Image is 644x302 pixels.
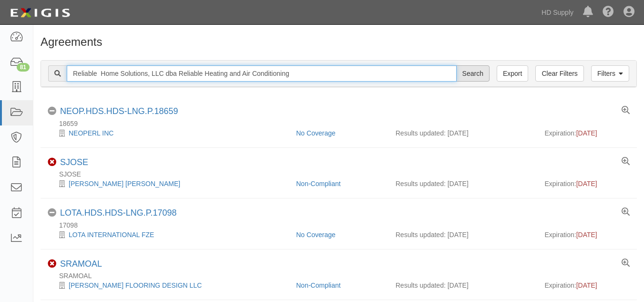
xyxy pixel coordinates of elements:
[296,231,336,239] a: No Coverage
[41,36,637,48] h1: Agreements
[576,281,597,289] span: [DATE]
[576,180,597,187] span: [DATE]
[396,179,531,188] div: Results updated: [DATE]
[396,230,531,240] div: Results updated: [DATE]
[60,259,102,269] a: SRAMOAL
[17,63,30,72] div: 81
[296,129,336,137] a: No Coverage
[60,157,88,167] a: SJOSE
[48,281,289,290] div: RAMOS FLOORING DESIGN LLC
[537,3,578,22] a: HD Supply
[396,281,531,290] div: Results updated: [DATE]
[545,230,630,240] div: Expiration:
[48,128,289,138] div: NEOPERL INC
[48,158,56,167] i: Non-Compliant
[48,179,289,188] div: JOSE GERARDO SANCHEZ TORRES
[396,128,531,138] div: Results updated: [DATE]
[545,179,630,188] div: Expiration:
[69,231,154,239] a: LOTA INTERNATIONAL FZE
[622,106,630,115] a: View results summary
[48,208,56,217] i: No Coverage
[576,129,597,137] span: [DATE]
[69,129,113,137] a: NEOPERL INC
[60,106,178,117] div: NEOP.HDS.HDS-LNG.P.18659
[576,231,597,239] span: [DATE]
[67,65,457,82] input: Search
[69,281,202,289] a: [PERSON_NAME] FLOORING DESIGN LLC
[7,4,73,21] img: logo-5460c22ac91f19d4615b14bd174203de0afe785f0fc80cf4dbbc73dc1793850b.png
[48,260,56,268] i: Non-Compliant
[48,107,56,115] i: No Coverage
[622,259,630,268] a: View results summary
[60,259,102,270] div: SRAMOAL
[60,106,178,116] a: NEOP.HDS.HDS-LNG.P.18659
[69,180,180,187] a: [PERSON_NAME] [PERSON_NAME]
[296,180,340,187] a: Non-Compliant
[60,157,88,168] div: SJOSE
[48,230,289,240] div: LOTA INTERNATIONAL FZE
[622,157,630,166] a: View results summary
[48,271,637,281] div: SRAMOAL
[497,65,528,82] a: Export
[48,169,637,179] div: SJOSE
[48,220,637,230] div: 17098
[545,281,630,290] div: Expiration:
[591,65,629,82] a: Filters
[296,281,340,289] a: Non-Compliant
[535,65,583,82] a: Clear Filters
[622,208,630,217] a: View results summary
[48,119,637,128] div: 18659
[60,208,176,218] a: LOTA.HDS.HDS-LNG.P.17098
[545,128,630,138] div: Expiration:
[456,65,490,82] input: Search
[60,208,176,219] div: LOTA.HDS.HDS-LNG.P.17098
[603,7,614,18] i: Help Center - Complianz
